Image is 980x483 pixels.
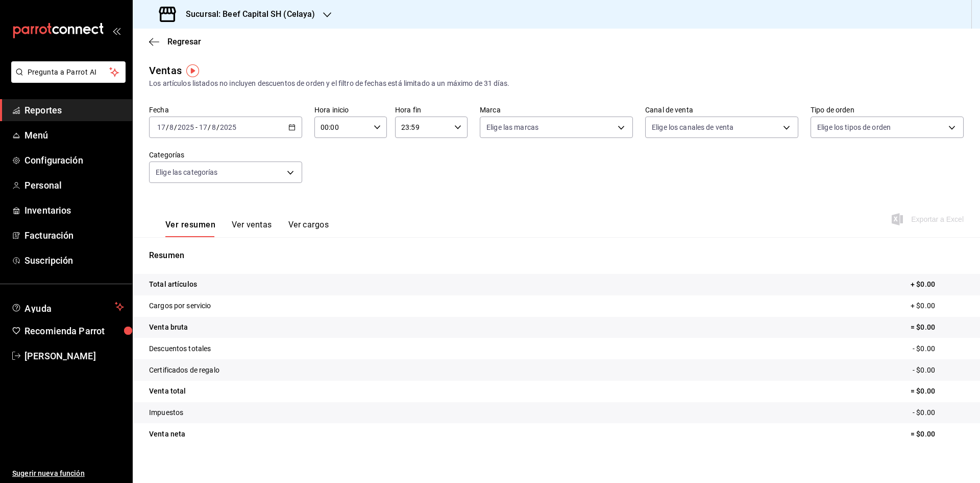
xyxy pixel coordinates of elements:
[12,468,124,479] span: Sugerir nueva función
[149,151,302,158] label: Categorías
[913,343,964,354] p: - $0.00
[913,365,964,376] p: - $0.00
[652,122,733,132] span: Elige los canales de venta
[149,279,197,290] p: Total artículos
[167,37,201,47] span: Regresar
[24,203,124,217] span: Inventarios
[913,407,964,418] p: - $0.00
[24,228,124,242] span: Facturación
[24,178,124,192] span: Personal
[174,123,177,131] span: /
[112,27,120,35] button: open_drawer_menu
[911,322,964,333] p: = $0.00
[480,106,633,113] label: Marca
[178,8,315,20] h3: Sucursal: Beef Capital SH (Celaya)
[149,386,186,397] p: Venta total
[232,220,272,237] button: Ver ventas
[157,123,166,131] input: --
[24,254,124,267] span: Suscripción
[395,106,468,113] label: Hora fin
[149,343,211,354] p: Descuentos totales
[149,106,302,113] label: Fecha
[24,301,111,313] span: Ayuda
[7,74,126,85] a: Pregunta a Parrot AI
[817,122,891,132] span: Elige los tipos de orden
[149,37,201,47] button: Regresar
[911,301,964,311] p: + $0.00
[177,123,194,131] input: ----
[149,301,211,311] p: Cargos por servicio
[24,128,124,142] span: Menú
[24,153,124,167] span: Configuración
[199,123,208,131] input: --
[165,220,215,237] button: Ver resumen
[149,63,182,78] div: Ventas
[149,78,964,89] div: Los artículos listados no incluyen descuentos de orden y el filtro de fechas está limitado a un m...
[645,106,798,113] label: Canal de venta
[11,61,126,83] button: Pregunta a Parrot AI
[186,64,199,77] img: Tooltip marker
[149,365,219,376] p: Certificados de regalo
[24,324,124,338] span: Recomienda Parrot
[156,167,218,177] span: Elige las categorías
[28,67,110,78] span: Pregunta a Parrot AI
[165,220,329,237] div: navigation tabs
[216,123,219,131] span: /
[911,429,964,440] p: = $0.00
[24,349,124,363] span: [PERSON_NAME]
[911,386,964,397] p: = $0.00
[219,123,237,131] input: ----
[911,279,964,290] p: + $0.00
[149,429,185,440] p: Venta neta
[149,322,188,333] p: Venta bruta
[149,249,964,262] p: Resumen
[288,220,329,237] button: Ver cargos
[208,123,211,131] span: /
[169,123,174,131] input: --
[166,123,169,131] span: /
[486,122,538,132] span: Elige las marcas
[195,123,198,131] span: -
[24,103,124,117] span: Reportes
[811,106,964,113] label: Tipo de orden
[149,407,183,418] p: Impuestos
[314,106,387,113] label: Hora inicio
[211,123,216,131] input: --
